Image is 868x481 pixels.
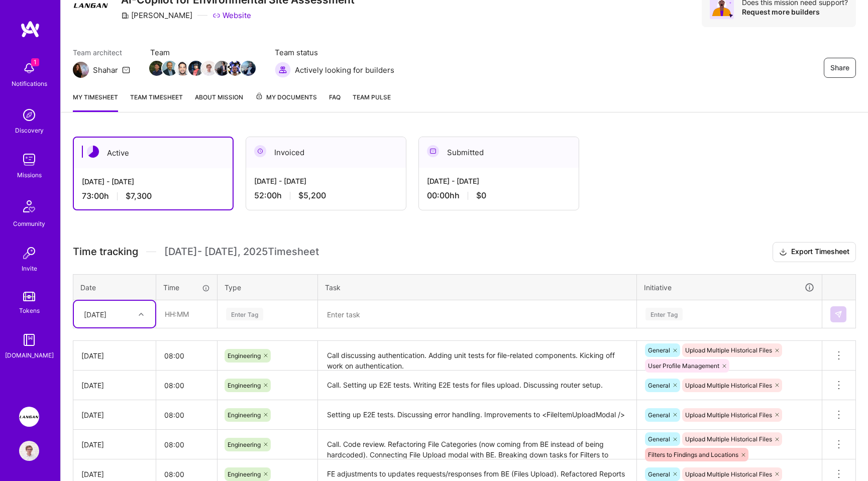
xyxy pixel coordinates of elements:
[218,274,318,300] th: Type
[226,306,263,322] div: Enter Tag
[19,105,39,125] img: discovery
[773,242,856,262] button: Export Timesheet
[93,65,118,75] div: Shahar
[163,282,210,293] div: Time
[685,470,772,478] span: Upload Multiple Historical Files
[156,402,217,428] input: HH:MM
[644,282,815,293] div: Initiative
[319,401,635,429] textarea: Setting up E2E tests. Discussing error handling. Improvements to <FileItemUploadModal />
[353,92,391,112] a: Team Pulse
[19,58,39,78] img: bell
[19,441,39,461] img: User Avatar
[319,342,635,370] textarea: Call discussing authentication. Adding unit tests for file-related components. Kicking off work o...
[81,350,148,361] div: [DATE]
[121,12,129,20] i: icon CompanyGray
[648,451,738,458] span: Filters to Findings and Locations
[212,10,251,21] a: Website
[31,58,39,66] span: 1
[73,47,130,58] span: Team architect
[275,62,291,78] img: Actively looking for builders
[319,431,635,458] textarea: Call. Code review. Refactoring File Categories (now coming from BE instead of being hardcoded). C...
[834,310,842,318] img: Submit
[23,292,35,301] img: tokens
[162,61,177,76] img: Team Member Avatar
[81,469,148,479] div: [DATE]
[163,60,176,77] a: Team Member Avatar
[81,439,148,450] div: [DATE]
[830,63,849,73] span: Share
[648,435,670,443] span: General
[175,61,190,76] img: Team Member Avatar
[241,61,256,76] img: Team Member Avatar
[318,274,637,300] th: Task
[228,61,243,76] img: Team Member Avatar
[22,263,37,274] div: Invite
[130,92,183,112] a: Team timesheet
[122,66,130,74] i: icon Mail
[254,145,266,157] img: Invoiced
[202,60,215,77] a: Team Member Avatar
[214,61,230,76] img: Team Member Avatar
[228,411,261,419] span: Engineering
[19,243,39,263] img: Invite
[150,60,163,77] a: Team Member Avatar
[228,470,261,478] span: Engineering
[742,7,848,17] div: Request more builders
[228,441,261,448] span: Engineering
[74,138,233,168] div: Active
[685,346,772,354] span: Upload Multiple Historical Files
[121,10,192,21] div: [PERSON_NAME]
[255,92,317,103] span: My Documents
[648,346,670,354] span: General
[201,61,216,76] img: Team Member Avatar
[157,301,216,327] input: HH:MM
[427,145,439,157] img: Submitted
[685,411,772,419] span: Upload Multiple Historical Files
[419,137,579,168] div: Submitted
[476,190,486,201] span: $0
[298,190,326,201] span: $5,200
[156,431,217,458] input: HH:MM
[246,137,406,168] div: Invoiced
[19,305,40,316] div: Tokens
[19,150,39,170] img: teamwork
[126,191,152,201] span: $7,300
[275,47,394,58] span: Team status
[17,441,42,461] a: User Avatar
[824,58,856,78] button: Share
[319,372,635,399] textarea: Call. Setting up E2E tests. Writing E2E tests for files upload. Discussing router setup.
[353,93,391,101] span: Team Pulse
[215,60,229,77] a: Team Member Avatar
[189,60,202,77] a: Team Member Avatar
[254,176,398,186] div: [DATE] - [DATE]
[648,382,670,389] span: General
[73,62,89,78] img: Team Architect
[648,362,719,370] span: User Profile Management
[164,246,319,258] span: [DATE] - [DATE] , 2025 Timesheet
[73,246,138,258] span: Time tracking
[648,411,670,419] span: General
[255,92,317,112] a: My Documents
[82,191,225,201] div: 73:00 h
[645,306,683,322] div: Enter Tag
[648,470,670,478] span: General
[139,312,144,317] i: icon Chevron
[17,170,42,180] div: Missions
[20,20,40,38] img: logo
[17,407,42,427] a: Langan: AI-Copilot for Environmental Site Assessment
[156,342,217,369] input: HH:MM
[81,410,148,420] div: [DATE]
[12,78,47,89] div: Notifications
[84,309,106,319] div: [DATE]
[685,382,772,389] span: Upload Multiple Historical Files
[685,435,772,443] span: Upload Multiple Historical Files
[427,190,571,201] div: 00:00h h
[13,218,45,229] div: Community
[149,61,164,76] img: Team Member Avatar
[195,92,243,112] a: About Mission
[427,176,571,186] div: [DATE] - [DATE]
[73,274,156,300] th: Date
[329,92,341,112] a: FAQ
[156,372,217,399] input: HH:MM
[87,146,99,158] img: Active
